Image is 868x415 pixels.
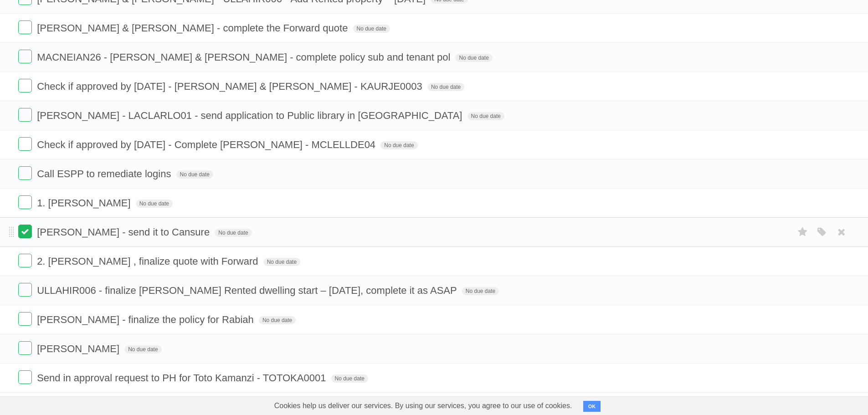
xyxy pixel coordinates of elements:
[124,345,161,354] span: No due date
[37,372,328,384] span: Send in approval request to PH for Toto Kamanzi - TOTOKA0001
[18,20,32,34] label: Done
[18,225,32,238] label: Done
[37,110,464,121] span: [PERSON_NAME] - LACLARLO01 - send application to Public library in [GEOGRAPHIC_DATA]
[37,226,212,238] span: [PERSON_NAME] - send it to Cansure
[462,287,499,295] span: No due date
[794,225,812,240] label: Star task
[37,256,260,267] span: 2. [PERSON_NAME] , finalize quote with Forward
[380,141,417,149] span: No due date
[467,112,504,120] span: No due date
[18,108,32,122] label: Done
[263,258,300,266] span: No due date
[37,314,256,325] span: [PERSON_NAME] - finalize the policy for Rabiah
[136,200,173,208] span: No due date
[18,341,32,355] label: Done
[37,343,122,354] span: [PERSON_NAME]
[18,166,32,180] label: Done
[37,197,133,209] span: 1. [PERSON_NAME]
[37,139,378,150] span: Check if approved by [DATE] - Complete [PERSON_NAME] - MCLELLDE04
[37,51,452,63] span: MACNEIAN26 - [PERSON_NAME] & [PERSON_NAME] - complete policy sub and tenant pol
[259,316,296,324] span: No due date
[583,401,601,412] button: OK
[37,22,350,34] span: [PERSON_NAME] & [PERSON_NAME] - complete the Forward quote
[18,370,32,384] label: Done
[18,137,32,151] label: Done
[265,397,581,415] span: Cookies help us deliver our services. By using our services, you agree to our use of cookies.
[331,374,368,383] span: No due date
[18,50,32,63] label: Done
[18,254,32,267] label: Done
[215,229,252,237] span: No due date
[37,168,173,179] span: Call ESPP to remediate logins
[427,83,464,91] span: No due date
[455,54,492,62] span: No due date
[18,283,32,297] label: Done
[18,195,32,209] label: Done
[37,285,459,296] span: ULLAHIR006 - finalize [PERSON_NAME] Rented dwelling start – [DATE], complete it as ASAP
[18,79,32,92] label: Done
[18,312,32,326] label: Done
[353,25,390,33] span: No due date
[37,81,425,92] span: Check if approved by [DATE] - [PERSON_NAME] & [PERSON_NAME] - KAURJE0003
[176,170,213,179] span: No due date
